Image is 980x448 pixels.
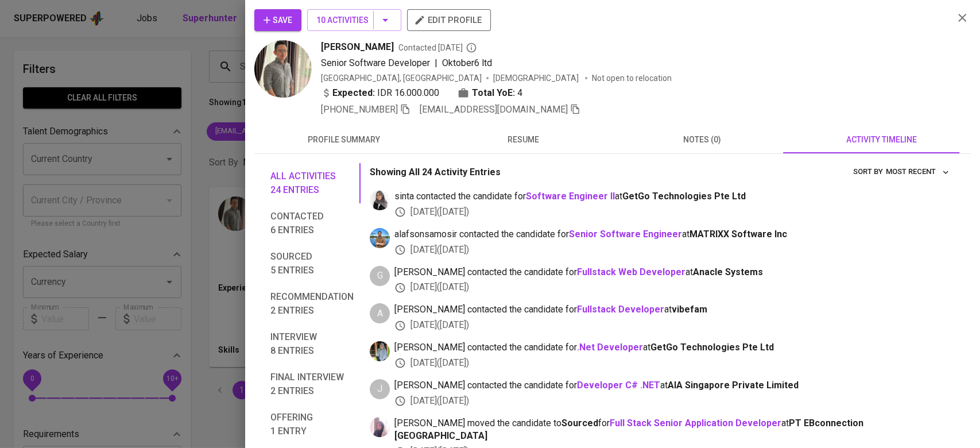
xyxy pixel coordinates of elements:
div: [DATE] ( [DATE] ) [394,244,952,257]
div: G [370,266,390,286]
span: | [435,56,437,70]
a: Senior Software Engineer [569,229,682,240]
span: vibefam [672,304,707,315]
a: Fullstack Web Developer [577,267,685,277]
span: notes (0) [619,133,785,147]
div: [GEOGRAPHIC_DATA], [GEOGRAPHIC_DATA] [321,72,482,84]
div: J [370,379,390,399]
span: activity timeline [799,133,964,147]
span: sinta contacted the candidate for at [394,190,952,203]
span: [PERSON_NAME] contacted the candidate for at [394,266,952,279]
a: edit profile [407,15,491,24]
button: edit profile [407,9,491,31]
span: Oktober6 ltd [442,57,492,68]
span: 4 [517,86,522,100]
a: Software Engineer II [526,191,615,202]
span: resume [440,133,606,147]
button: 10 Activities [307,9,401,31]
span: All activities 24 entries [270,169,354,197]
svg: By Batam recruiter [466,42,477,53]
span: [PERSON_NAME] contacted the candidate for at [394,341,952,354]
span: alafsonsamosir contacted the candidate for at [394,228,952,241]
span: Contacted 6 entries [270,210,354,237]
span: [PHONE_NUMBER] [321,104,398,115]
a: .Net Developer [577,342,643,353]
b: Total YoE: [472,86,515,100]
span: Final interview 2 entries [270,370,354,398]
a: Fullstack Developer [577,304,664,315]
span: Save [264,13,292,28]
span: Senior Software Developer [321,57,430,68]
span: Offering 1 entry [270,411,354,438]
div: A [370,303,390,323]
span: [DEMOGRAPHIC_DATA] [493,72,580,84]
span: edit profile [416,13,482,28]
span: profile summary [261,133,427,147]
span: [PERSON_NAME] moved the candidate to for at [394,417,952,443]
span: [PERSON_NAME] contacted the candidate for at [394,379,952,392]
span: Contacted [DATE] [398,42,477,53]
div: [DATE] ( [DATE] ) [394,206,952,219]
img: sinta.windasari@glints.com [370,190,390,210]
img: alafson@glints.com [370,228,390,248]
p: Not open to relocation [592,72,672,84]
span: 10 Activities [316,13,392,28]
p: Showing All 24 Activity Entries [370,165,501,179]
span: GetGo Technologies Pte Ltd [650,342,774,353]
a: Developer C# .NET [577,380,660,391]
div: [DATE] ( [DATE] ) [394,319,952,332]
span: Anacle Systems [693,267,763,277]
span: AIA Singapore Private Limited [668,380,799,391]
span: [EMAIL_ADDRESS][DOMAIN_NAME] [420,104,568,115]
a: Full Stack Senior Application Developer [610,418,781,428]
button: Save [254,9,301,31]
button: sort by [883,163,952,181]
div: [DATE] ( [DATE] ) [394,395,952,408]
span: GetGo Technologies Pte Ltd [622,191,746,202]
div: [DATE] ( [DATE] ) [394,357,952,370]
div: [DATE] ( [DATE] ) [394,281,952,294]
span: Sourced 5 entries [270,250,354,277]
span: Recommendation 2 entries [270,290,354,318]
span: Interview 8 entries [270,330,354,358]
span: [PERSON_NAME] contacted the candidate for at [394,303,952,316]
span: MATRIXX Software Inc [690,229,787,240]
img: melly.desfa@glints.com [370,341,390,361]
span: [PERSON_NAME] [321,40,394,54]
img: ecd00a2b9cf7766ec87f09ba66cba3ab.jfif [254,40,312,98]
b: Expected: [332,86,375,100]
b: Sourced [561,418,598,428]
span: sort by [853,167,883,176]
span: Most Recent [886,165,950,179]
img: dena@glints.com [370,417,390,437]
div: IDR 16.000.000 [321,86,439,100]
